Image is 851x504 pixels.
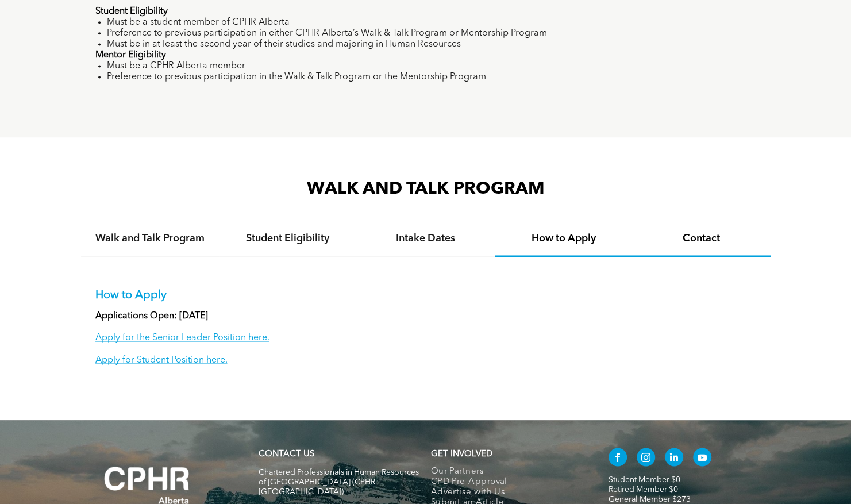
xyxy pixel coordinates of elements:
[643,232,760,245] h4: Contact
[107,72,756,83] li: Preference to previous participation in the Walk & Talk Program or the Mentorship Program
[95,51,166,60] strong: Mentor Eligibility
[229,232,346,245] h4: Student Eligibility
[609,448,627,469] a: facebook
[307,180,545,198] span: WALK AND TALK PROGRAM
[431,466,584,476] a: Our Partners
[107,28,756,39] li: Preference to previous participation in either CPHR Alberta’s Walk & Talk Program or Mentorship P...
[259,449,314,458] a: CONTACT US
[95,288,756,302] p: How to Apply
[259,468,419,495] span: Chartered Professionals in Human Resources of [GEOGRAPHIC_DATA] (CPHR [GEOGRAPHIC_DATA])
[505,232,622,245] h4: How to Apply
[693,448,711,469] a: youtube
[637,448,655,469] a: instagram
[107,39,756,50] li: Must be in at least the second year of their studies and majoring in Human Resources
[431,449,492,458] span: GET INVOLVED
[91,232,209,245] h4: Walk and Talk Program
[95,333,269,343] a: Apply for the Senior Leader Position here.
[665,448,683,469] a: linkedin
[107,17,756,28] li: Must be a student member of CPHR Alberta
[609,485,678,493] a: Retired Member $0
[95,311,208,321] strong: Applications Open: [DATE]
[431,487,584,497] a: Advertise with Us
[609,475,680,483] a: Student Member $0
[95,355,228,364] a: Apply for Student Position here.
[609,495,691,503] a: General Member $273
[431,476,584,487] a: CPD Pre-Approval
[367,232,484,245] h4: Intake Dates
[95,7,168,16] strong: Student Eligibility
[107,61,756,72] li: Must be a CPHR Alberta member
